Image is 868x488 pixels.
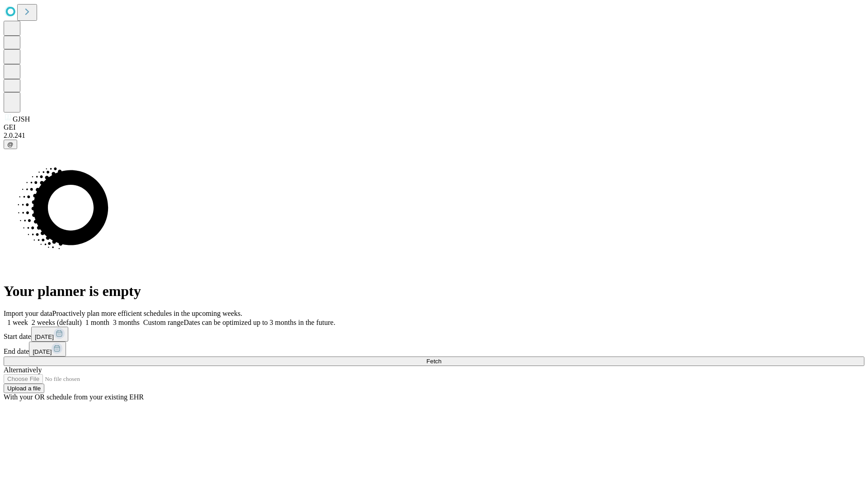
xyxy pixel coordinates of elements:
span: With your OR schedule from your existing EHR [4,393,144,401]
h1: Your planner is empty [4,283,864,300]
span: Fetch [426,358,441,365]
span: Alternatively [4,366,42,374]
span: [DATE] [33,348,52,355]
span: 1 week [7,319,28,326]
span: [DATE] [35,333,54,340]
span: 2 weeks (default) [32,319,82,326]
span: 1 month [85,319,109,326]
span: Import your data [4,310,52,317]
span: GJSH [13,115,30,123]
button: Fetch [4,357,864,366]
div: 2.0.241 [4,131,864,140]
div: Start date [4,327,864,342]
span: @ [7,141,14,148]
button: [DATE] [31,327,68,342]
div: GEI [4,123,864,131]
span: Proactively plan more efficient schedules in the upcoming weeks. [52,310,242,317]
div: End date [4,342,864,357]
span: Custom range [143,319,184,326]
button: [DATE] [29,342,66,357]
span: Dates can be optimized up to 3 months in the future. [184,319,335,326]
button: Upload a file [4,384,44,393]
button: @ [4,140,17,149]
span: 3 months [113,319,140,326]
